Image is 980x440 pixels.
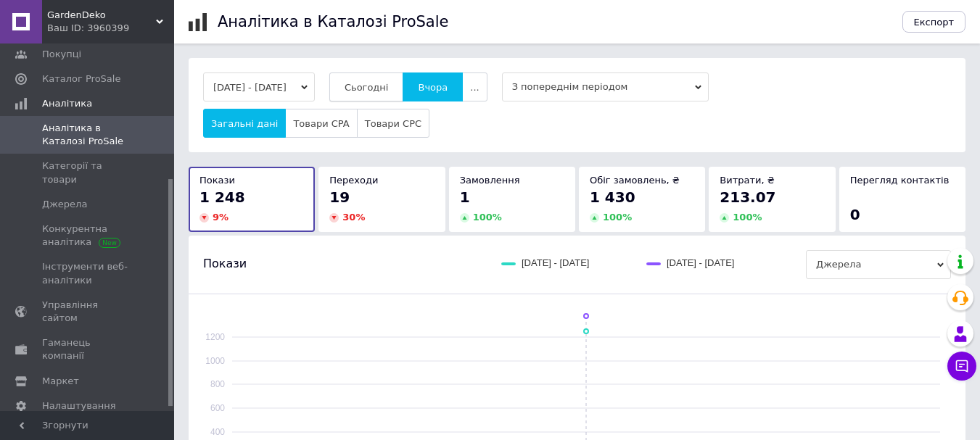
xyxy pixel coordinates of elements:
[199,175,235,186] span: Покази
[285,109,357,138] button: Товари CPA
[460,175,520,186] span: Замовлення
[473,212,502,223] span: 100 %
[42,198,87,211] span: Джерела
[914,17,955,28] span: Експорт
[211,118,278,129] span: Загальні дані
[902,11,966,33] button: Експорт
[213,212,228,223] span: 9 %
[218,13,448,30] h1: Аналітика в Каталозі ProSale
[329,188,350,206] span: 19
[205,332,225,342] text: 1200
[42,223,134,249] span: Конкурентна аналітика
[42,122,134,148] span: Аналітика в Каталозі ProSale
[947,352,976,381] button: Чат з покупцем
[42,260,134,286] span: Інструменти веб-аналітики
[42,72,120,86] span: Каталог ProSale
[47,9,156,22] span: GardenDeko
[42,48,81,61] span: Покупці
[462,72,487,101] button: ...
[293,118,349,129] span: Товари CPA
[203,109,286,138] button: Загальні дані
[329,175,378,186] span: Переходи
[329,72,404,101] button: Сьогодні
[342,212,365,223] span: 30 %
[418,82,448,93] span: Вчора
[460,188,470,206] span: 1
[203,256,247,272] span: Покази
[357,109,429,138] button: Товари CPC
[850,206,860,223] span: 0
[345,82,389,93] span: Сьогодні
[806,250,951,279] span: Джерела
[210,427,225,437] text: 400
[720,175,775,186] span: Витрати, ₴
[203,72,315,101] button: [DATE] - [DATE]
[590,188,635,206] span: 1 430
[603,212,632,223] span: 100 %
[42,375,79,388] span: Маркет
[365,118,421,129] span: Товари CPC
[42,159,134,186] span: Категорії та товари
[210,379,225,389] text: 800
[720,188,775,206] span: 213.07
[590,175,680,186] span: Обіг замовлень, ₴
[205,356,225,366] text: 1000
[210,403,225,413] text: 600
[199,188,245,206] span: 1 248
[42,399,116,412] span: Налаштування
[42,97,92,110] span: Аналітика
[470,82,479,93] span: ...
[850,175,950,186] span: Перегляд контактів
[733,212,762,223] span: 100 %
[42,299,134,325] span: Управління сайтом
[403,72,463,101] button: Вчора
[502,72,709,101] span: З попереднім періодом
[42,336,134,362] span: Гаманець компанії
[47,22,174,35] div: Ваш ID: 3960399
